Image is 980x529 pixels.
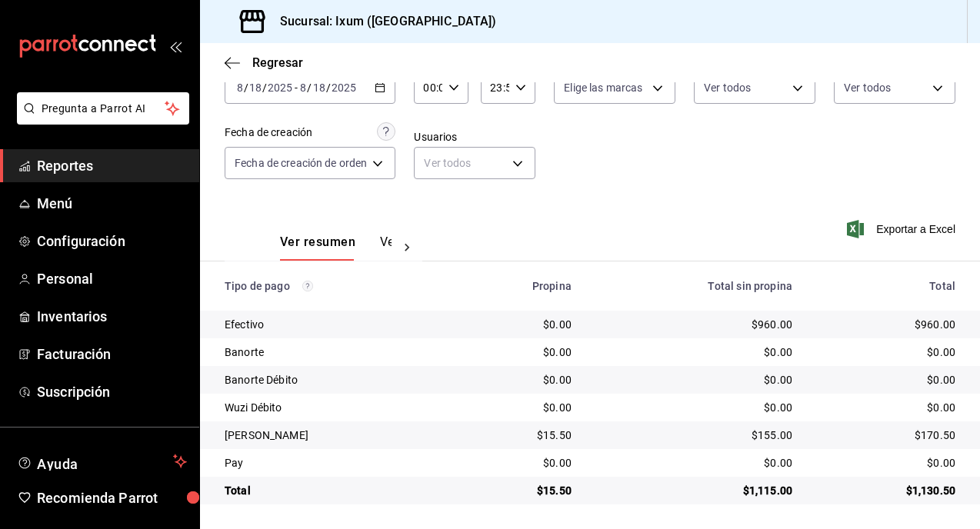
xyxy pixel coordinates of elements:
div: Total [817,280,955,292]
span: / [262,82,267,94]
input: -- [248,82,262,94]
button: Pregunta a Parrot AI [17,92,189,125]
button: Regresar [225,55,303,70]
input: ---- [331,82,357,94]
div: [PERSON_NAME] [225,428,442,443]
input: -- [312,82,326,94]
button: Exportar a Excel [850,220,955,238]
div: Total [225,483,442,498]
div: $155.00 [596,428,792,443]
span: Pregunta a Parrot AI [42,101,165,117]
div: $0.00 [466,400,572,415]
div: Ver todos [414,147,535,179]
span: Recomienda Parrot [37,487,187,508]
span: Fecha de creación de orden [235,155,367,171]
div: Fecha de creación [225,125,312,141]
span: Regresar [252,55,303,70]
div: $960.00 [817,317,955,332]
button: Ver resumen [280,235,355,261]
span: Ayuda [37,452,167,471]
span: Personal [37,268,187,289]
input: -- [299,82,307,94]
div: $0.00 [466,344,572,360]
span: / [326,82,331,94]
div: Banorte Débito [225,372,442,388]
span: Reportes [37,155,187,176]
div: $960.00 [596,317,792,332]
span: / [307,82,312,94]
div: $170.50 [817,428,955,443]
div: $0.00 [817,344,955,360]
div: $0.00 [596,400,792,415]
span: / [244,82,248,94]
span: Ver todos [704,80,751,95]
div: $0.00 [817,400,955,415]
h3: Sucursal: Ixum ([GEOGRAPHIC_DATA]) [268,12,496,31]
span: - [295,82,298,94]
span: Inventarios [37,306,187,327]
div: $0.00 [596,455,792,471]
div: $15.50 [466,483,572,498]
div: Wuzi Débito [225,400,442,415]
div: navigation tabs [280,235,392,261]
div: $1,130.50 [817,483,955,498]
span: Ver todos [844,80,891,95]
div: Banorte [225,344,442,360]
div: $0.00 [596,372,792,388]
div: $0.00 [466,317,572,332]
a: Pregunta a Parrot AI [11,111,189,128]
input: -- [236,82,244,94]
span: Elige las marcas [564,80,642,95]
span: Facturación [37,344,187,364]
div: Total sin propina [596,280,792,292]
div: Tipo de pago [225,280,442,292]
div: Pay [225,455,442,471]
svg: Los pagos realizados con Pay y otras terminales son montos brutos. [302,281,313,291]
span: Menú [37,193,187,214]
div: $0.00 [817,455,955,471]
label: Usuarios [414,131,535,142]
button: Ver pagos [380,235,438,261]
span: Suscripción [37,381,187,402]
input: ---- [267,82,293,94]
div: Propina [466,280,572,292]
button: open_drawer_menu [169,40,182,52]
div: $0.00 [817,372,955,388]
div: $15.50 [466,428,572,443]
span: Configuración [37,231,187,251]
div: $0.00 [466,455,572,471]
div: $0.00 [466,372,572,388]
div: Efectivo [225,317,442,332]
div: $0.00 [596,344,792,360]
div: $1,115.00 [596,483,792,498]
